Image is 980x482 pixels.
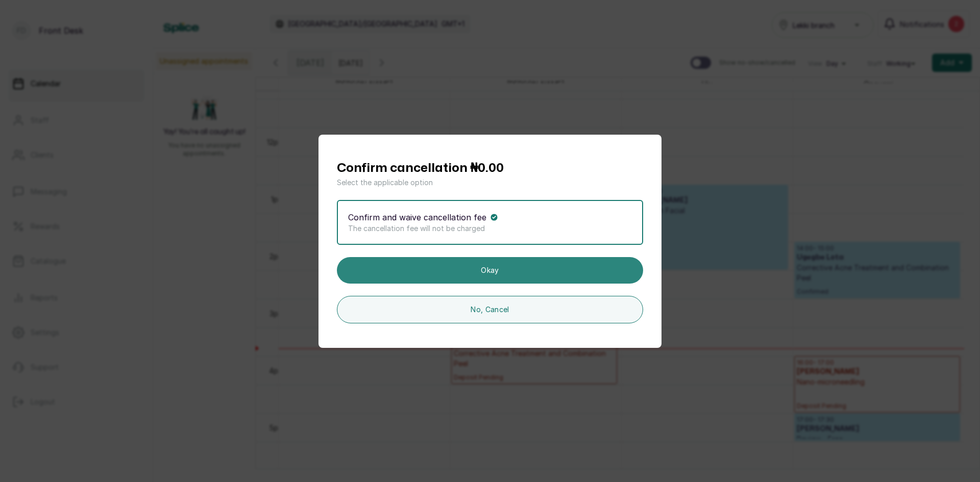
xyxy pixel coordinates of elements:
[337,296,643,323] button: No, Cancel
[348,211,486,223] p: Confirm and waive cancellation fee
[337,159,643,177] h1: Confirm cancellation ₦0.00
[337,257,643,284] button: Okay
[337,177,643,188] p: Select the applicable option
[348,223,632,234] p: The cancellation fee will not be charged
